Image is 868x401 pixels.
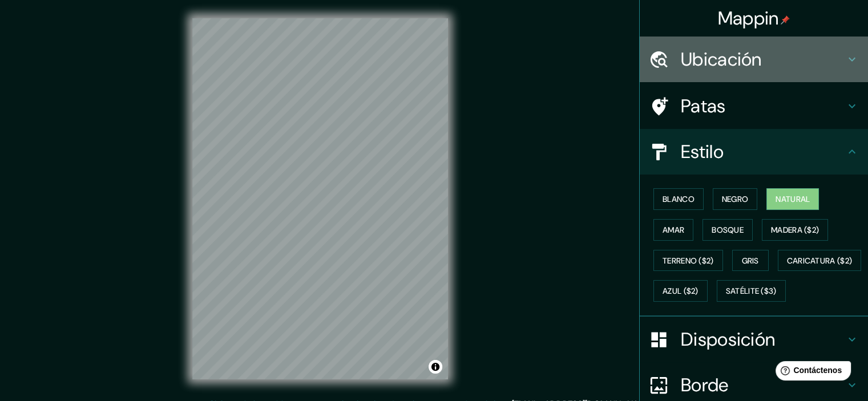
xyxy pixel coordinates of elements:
div: Patas [640,83,868,129]
font: Gris [742,256,759,266]
font: Amar [663,225,684,235]
button: Amar [653,219,693,241]
font: Satélite ($3) [726,286,777,297]
button: Caricatura ($2) [778,250,862,272]
font: Patas [681,94,726,118]
canvas: Mapa [192,18,448,379]
div: Ubicación [640,37,868,82]
font: Terreno ($2) [663,256,714,266]
iframe: Lanzador de widgets de ayuda [766,357,855,388]
font: Madera ($2) [771,225,819,235]
button: Madera ($2) [762,219,828,241]
font: Disposición [681,327,775,351]
button: Blanco [653,188,704,210]
font: Blanco [663,194,695,204]
div: Disposición [640,317,868,362]
div: Estilo [640,129,868,175]
font: Ubicación [681,47,762,71]
font: Negro [722,194,749,204]
font: Azul ($2) [663,286,699,297]
img: pin-icon.png [781,15,790,25]
font: Bosque [712,225,744,235]
font: Caricatura ($2) [787,256,853,266]
button: Activar o desactivar atribución [429,360,442,374]
font: Natural [776,194,810,204]
font: Borde [681,373,729,397]
button: Terreno ($2) [653,250,723,272]
font: Mappin [718,6,779,30]
button: Bosque [703,219,753,241]
button: Natural [766,188,819,210]
button: Negro [713,188,758,210]
font: Estilo [681,140,724,164]
button: Azul ($2) [653,280,708,302]
button: Satélite ($3) [717,280,786,302]
button: Gris [732,250,769,272]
